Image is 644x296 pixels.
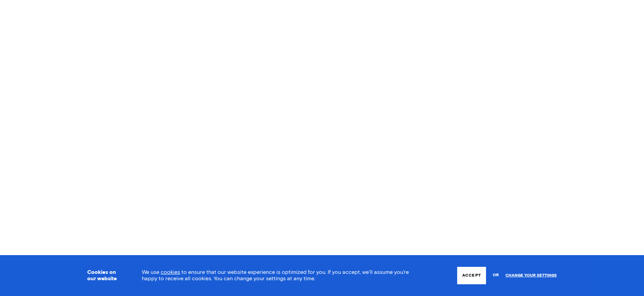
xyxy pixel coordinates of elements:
[505,273,557,278] a: Change your settings
[457,267,486,284] button: Accept
[87,269,125,282] h3: Cookies on our website
[331,11,350,16] span: More
[293,11,318,16] a: Programs
[142,270,409,281] span: We use to ensure that our website experience is optimized for you. If you accept, we’ll assume yo...
[493,270,499,281] span: or
[517,8,543,19] a: Login
[161,270,180,275] a: cookies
